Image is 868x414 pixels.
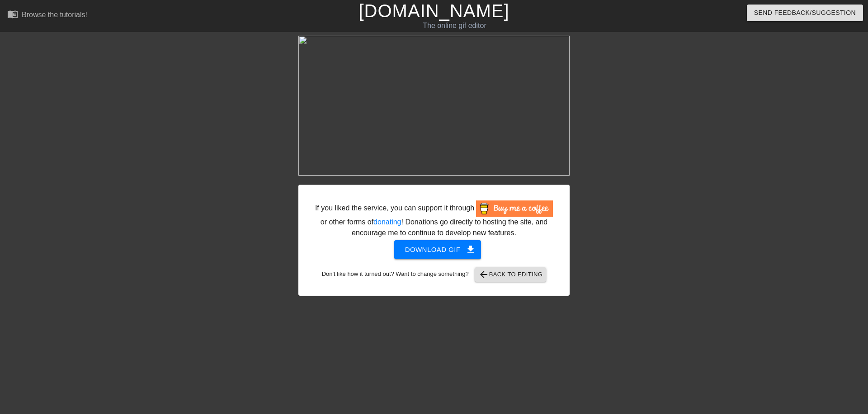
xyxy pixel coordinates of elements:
[359,1,509,21] a: [DOMAIN_NAME]
[298,36,570,176] img: tdO6Ew6Q.gif
[475,267,547,282] button: Back to Editing
[22,11,87,19] div: Browse the tutorials!
[373,218,401,226] a: donating
[314,200,554,238] div: If you liked the service, you can support it through or other forms of ! Donations go directly to...
[394,240,481,259] button: Download gif
[7,9,18,19] span: menu_book
[465,244,476,255] span: get_app
[478,269,543,280] span: Back to Editing
[754,7,856,19] span: Send Feedback/Suggestion
[294,20,615,31] div: The online gif editor
[7,9,87,23] a: Browse the tutorials!
[476,200,553,217] img: Buy Me A Coffee
[387,245,481,253] a: Download gif
[747,5,863,21] button: Send Feedback/Suggestion
[312,267,556,282] div: Don't like how it turned out? Want to change something?
[478,269,489,280] span: arrow_back
[405,244,471,256] span: Download gif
